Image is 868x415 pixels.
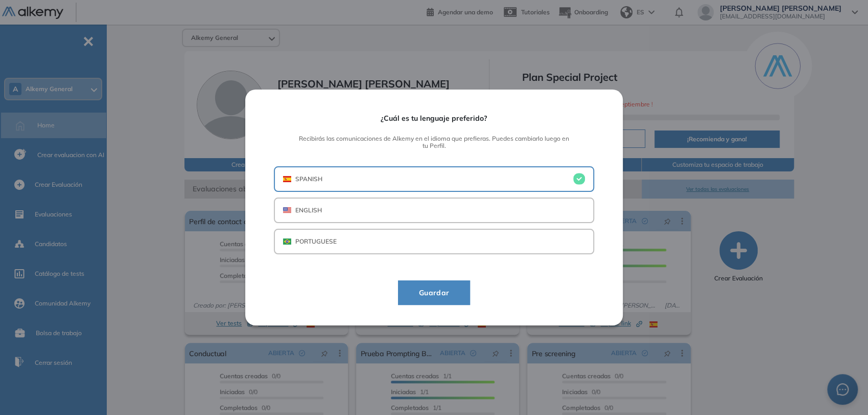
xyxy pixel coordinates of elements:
img: BRA [283,238,291,245]
p: SPANISH [295,174,322,184]
img: ESP [283,176,291,182]
span: Guardar [411,287,458,299]
img: USA [283,207,291,213]
p: PORTUGUESE [295,237,337,246]
button: USAENGLISH [274,198,594,223]
span: Recibirás las comunicaciones de Alkemy en el idioma que prefieras. Puedes cambiarlo luego en tu P... [274,135,594,150]
p: ENGLISH [295,206,322,215]
button: Guardar [398,280,471,305]
span: ¿Cuál es tu lenguaje preferido? [274,114,594,123]
button: ESPSPANISH [274,166,594,192]
button: BRAPORTUGUESE [274,229,594,254]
